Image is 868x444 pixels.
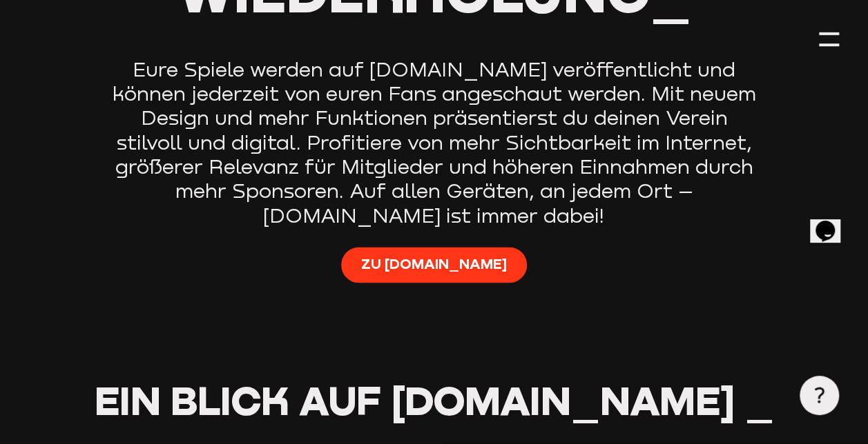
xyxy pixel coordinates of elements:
iframe: chat widget [810,201,854,243]
p: Eure Spiele werden auf [DOMAIN_NAME] veröffentlicht und können jederzeit von euren Fans angeschau... [106,57,762,228]
span: Ein Blick auf [95,375,381,423]
span: [DOMAIN_NAME] _ [391,375,774,423]
span: Zu [DOMAIN_NAME] [361,254,507,274]
a: Zu [DOMAIN_NAME] [341,247,528,282]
